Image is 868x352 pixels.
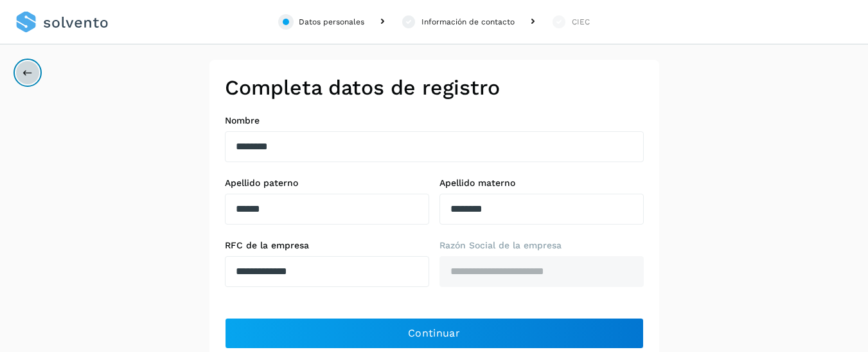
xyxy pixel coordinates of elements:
[439,240,644,251] label: Razón Social de la empresa
[439,178,644,189] label: Apellido materno
[225,178,429,189] label: Apellido paterno
[421,16,515,28] div: Información de contacto
[225,115,644,126] label: Nombre
[225,318,644,349] button: Continuar
[299,16,364,28] div: Datos personales
[225,240,429,251] label: RFC de la empresa
[225,75,644,100] h2: Completa datos de registro
[572,16,590,28] div: CIEC
[408,326,460,340] span: Continuar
